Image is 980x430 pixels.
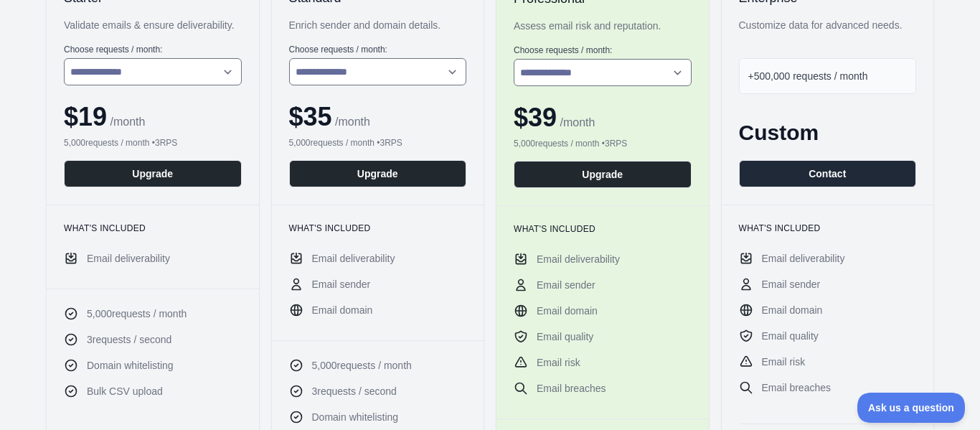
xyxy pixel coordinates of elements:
iframe: Toggle Customer Support [857,393,966,423]
span: Email sender [537,278,595,292]
span: Email sender [312,277,371,291]
h3: What's included [514,223,692,235]
span: Email deliverability [537,252,620,266]
span: Email deliverability [312,251,395,266]
span: Email sender [762,277,821,291]
span: Email deliverability [762,251,845,266]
